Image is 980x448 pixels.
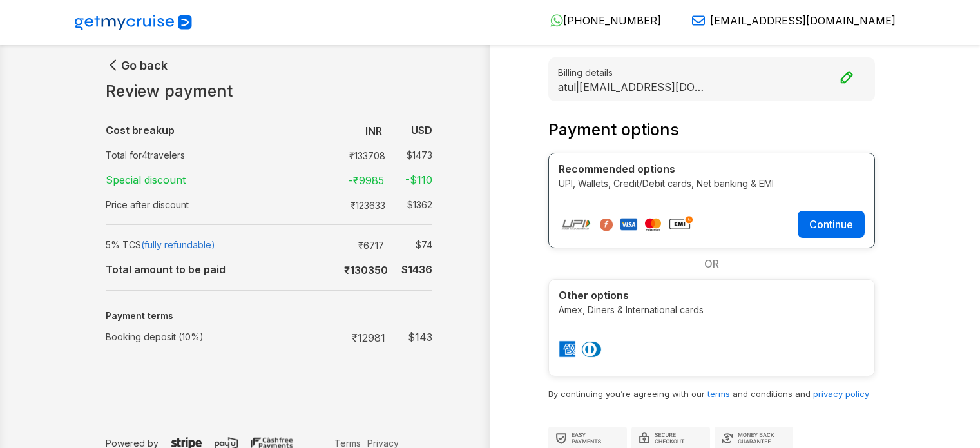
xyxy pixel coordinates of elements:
td: : [318,167,325,193]
small: Billing details [558,66,865,79]
button: Continue [798,211,865,238]
h5: Payment terms [106,311,432,322]
td: : [318,143,325,167]
strong: $ 143 [408,331,432,344]
strong: -$ 110 [405,173,432,186]
td: ₹ 133708 [343,146,391,164]
a: terms [707,389,730,399]
strong: ₹ 12981 [352,331,385,344]
td: $ 1362 [390,195,432,214]
td: $ 1473 [390,146,432,164]
b: USD [411,124,432,137]
h3: Payment options [548,121,875,140]
b: ₹ 130350 [344,264,388,277]
td: $ 74 [389,235,432,254]
img: WhatsApp [550,14,563,27]
td: : [318,324,325,350]
a: [PHONE_NUMBER] [540,14,661,27]
a: privacy policy [813,389,869,399]
p: UPI, Wallets, Credit/Debit cards, Net banking & EMI [559,177,865,190]
span: (fully refundable) [141,239,215,250]
p: Amex, Diners & International cards [559,303,865,317]
td: ₹ 6717 [343,235,390,254]
p: atul | [EMAIL_ADDRESS][DOMAIN_NAME] [558,81,706,93]
td: : [318,117,325,143]
td: 5% TCS [106,233,318,257]
td: : [318,233,325,257]
button: Go back [106,57,168,73]
p: By continuing you’re agreeing with our and conditions and [548,387,875,401]
strong: -₹ 9985 [349,174,384,187]
h4: Other options [559,289,865,302]
td: Booking deposit (10%) [106,324,318,350]
td: Total for 4 travelers [106,143,318,167]
span: [EMAIL_ADDRESS][DOMAIN_NAME] [710,14,896,27]
a: [EMAIL_ADDRESS][DOMAIN_NAME] [682,14,896,27]
h4: Recommended options [559,163,865,175]
h1: Review payment [106,82,432,101]
td: Price after discount [106,193,318,217]
b: INR [365,124,382,137]
b: Cost breakup [106,124,175,137]
span: [PHONE_NUMBER] [563,14,661,27]
div: OR [548,248,875,279]
td: : [318,257,325,282]
td: ₹ 123633 [343,195,390,214]
strong: Special discount [106,173,186,186]
b: $ 1436 [401,263,432,276]
td: : [318,193,325,217]
img: Email [692,14,705,27]
b: Total amount to be paid [106,263,226,276]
